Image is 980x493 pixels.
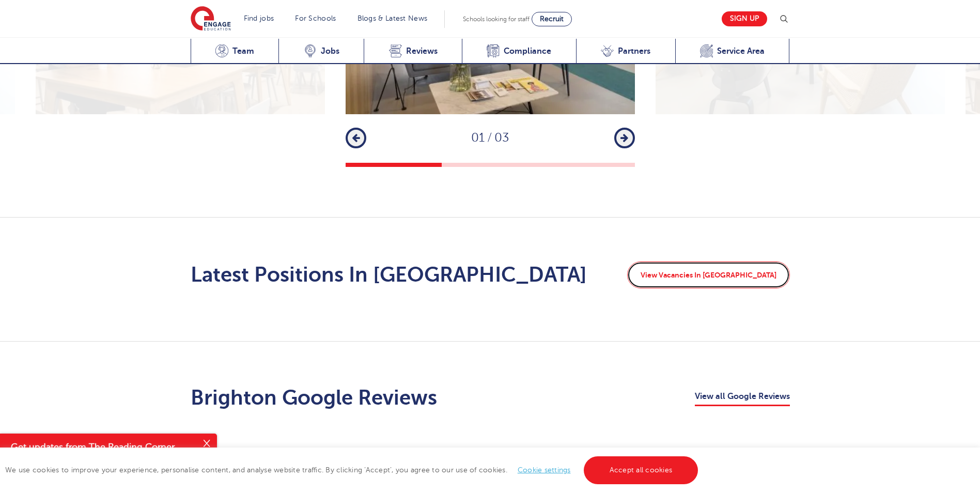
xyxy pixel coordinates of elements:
h2: Latest Positions In [GEOGRAPHIC_DATA] [191,263,587,287]
a: Blogs & Latest News [357,14,428,22]
span: Service Area [717,46,765,56]
a: Partners [576,39,675,64]
button: 2 of 3 [442,163,538,167]
span: Jobs [321,46,339,56]
span: Compliance [504,46,551,56]
button: 3 of 3 [538,163,635,167]
span: Partners [618,46,650,56]
a: Service Area [675,39,790,64]
a: For Schools [295,14,336,22]
button: Close [196,434,217,454]
a: Cookie settings [518,466,571,474]
a: View Vacancies In [GEOGRAPHIC_DATA] [627,261,790,288]
a: Sign up [722,11,767,26]
span: Schools looking for staff [463,16,530,23]
a: View all Google Reviews [695,390,790,406]
span: 01 [471,131,485,145]
h4: Get updates from The Reading Corner [11,441,195,454]
a: Find jobs [244,14,274,22]
a: Reviews [364,39,462,64]
a: Recruit [532,12,572,26]
h2: Brighton Google Reviews [191,386,437,410]
span: Team [232,46,254,56]
a: Team [191,39,279,64]
span: Reviews [406,46,438,56]
span: 03 [494,131,509,145]
button: 1 of 3 [346,163,442,167]
img: Engage Education [191,6,231,32]
span: Recruit [540,15,564,23]
a: Jobs [278,39,364,64]
span: / [485,131,494,145]
span: We use cookies to improve your experience, personalise content, and analyse website traffic. By c... [5,466,701,474]
a: Accept all cookies [584,456,698,484]
a: Compliance [462,39,576,64]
